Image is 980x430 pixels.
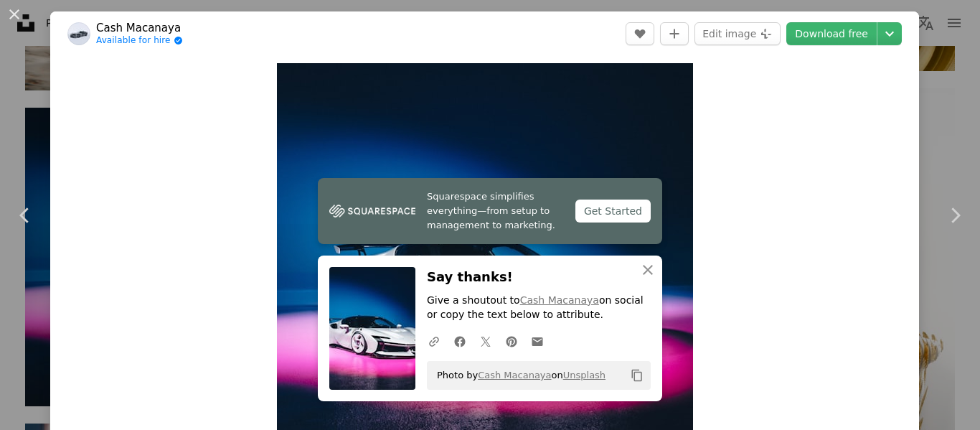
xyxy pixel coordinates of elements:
[520,294,599,306] a: Cash Macanaya
[930,146,980,284] a: Next
[626,22,654,45] button: Like
[660,22,689,45] button: Add to Collection
[430,364,606,387] span: Photo by on
[447,327,473,355] a: Share on Facebook
[499,327,524,355] a: Share on Pinterest
[524,327,550,355] a: Share over email
[96,35,183,47] a: Available for hire
[877,22,902,45] button: Choose download size
[329,200,415,222] img: file-1747939142011-51e5cc87e3c9
[473,327,499,355] a: Share on Twitter
[694,22,781,45] button: Edit image
[318,178,662,244] a: Squarespace simplifies everything—from setup to management to marketing.Get Started
[67,22,90,45] img: Go to Cash Macanaya's profile
[427,267,651,288] h3: Say thanks!
[96,21,183,35] a: Cash Macanaya
[563,370,606,380] a: Unsplash
[625,363,649,388] button: Copy to clipboard
[786,22,877,45] a: Download free
[427,190,564,233] span: Squarespace simplifies everything—from setup to management to marketing.
[478,370,551,380] a: Cash Macanaya
[427,294,651,322] p: Give a shoutout to on social or copy the text below to attribute.
[575,200,651,223] div: Get Started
